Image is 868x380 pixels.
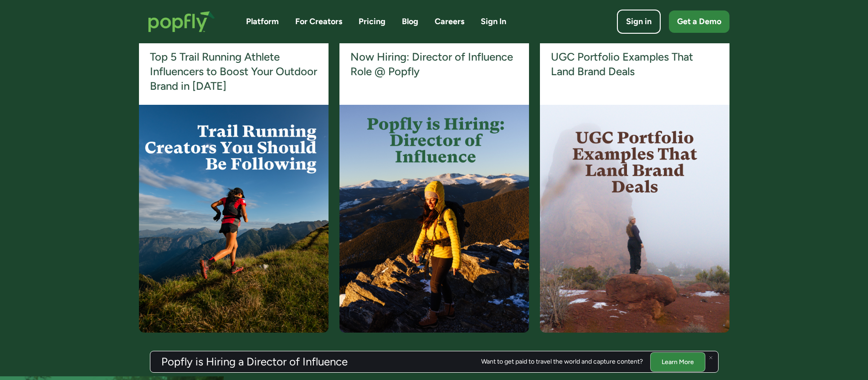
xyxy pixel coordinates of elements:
a: Careers [435,16,464,27]
a: For Creators [295,16,342,27]
a: Blog [402,16,418,27]
div: Sign in [626,16,652,27]
h3: Popfly is Hiring a Director of Influence [161,356,348,367]
a: Learn More [650,352,705,371]
a: Sign In [481,16,506,27]
a: Platform [246,16,279,27]
a: Now Hiring: Director of Influence Role @ Popfly [350,50,518,79]
a: UGC Portfolio Examples That Land Brand Deals [551,50,719,79]
div: Want to get paid to travel the world and capture content? [481,358,643,365]
a: Pricing [359,16,385,27]
a: Sign in [617,10,661,34]
a: home [139,2,224,41]
a: Get a Demo [669,10,729,33]
a: Top 5 Trail Running Athlete Influencers to Boost Your Outdoor Brand in [DATE] [150,50,318,94]
div: Get a Demo [677,16,721,27]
